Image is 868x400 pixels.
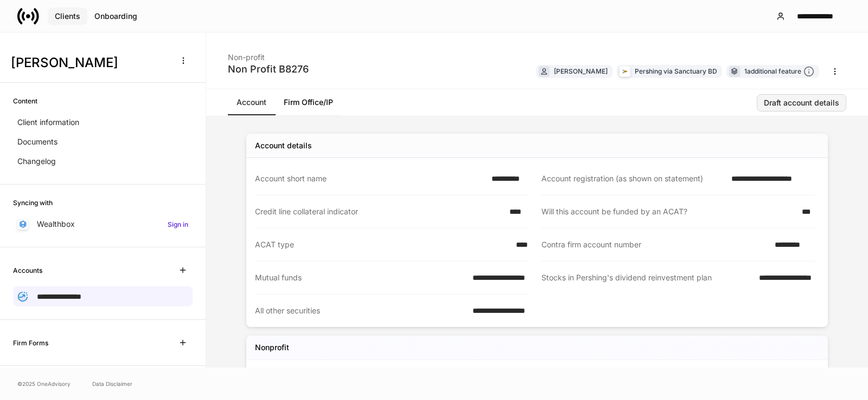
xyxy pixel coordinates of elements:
div: Mutual funds [255,272,466,283]
a: Account [228,89,275,115]
a: WealthboxSign in [13,214,193,234]
div: Stocks in Pershing's dividend reinvestment plan [541,272,752,284]
p: Client information [17,117,79,128]
div: Account registration (as shown on statement) [541,173,725,184]
h6: Content [13,96,37,106]
div: Pershing via Sanctuary BD [635,66,717,76]
p: Documents [17,136,58,147]
button: Clients [48,8,87,25]
a: Client information [13,113,193,132]
a: Changelog [13,152,193,171]
div: Contra firm account number [541,239,768,250]
div: Onboarding [94,12,137,20]
div: ACAT type [255,239,509,250]
div: Credit line collateral indicator [255,206,503,217]
a: Documents [13,132,193,152]
a: Data Disclaimer [92,379,132,388]
div: Account short name [255,173,485,184]
span: © 2025 OneAdvisory [17,379,71,388]
div: [PERSON_NAME] [554,66,608,76]
h6: Firm Forms [13,338,48,348]
h5: Nonprofit [255,342,289,353]
h6: Accounts [13,265,42,276]
div: Draft account details [764,99,839,107]
h6: Sign in [168,219,188,229]
div: Non Profit B8276 [228,63,309,76]
a: Firm Office/IP [275,89,342,115]
button: Draft account details [757,94,846,112]
button: Onboarding [87,8,144,25]
div: Will this account be funded by an ACAT? [541,206,795,217]
div: 1 additional feature [744,66,814,77]
div: Clients [55,12,80,20]
h6: Syncing with [13,198,53,208]
div: Account details [255,140,312,151]
p: Changelog [17,156,56,167]
div: Non-profit [228,45,309,63]
p: Wealthbox [37,219,75,229]
div: All other securities [255,305,466,316]
h3: [PERSON_NAME] [11,54,168,71]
